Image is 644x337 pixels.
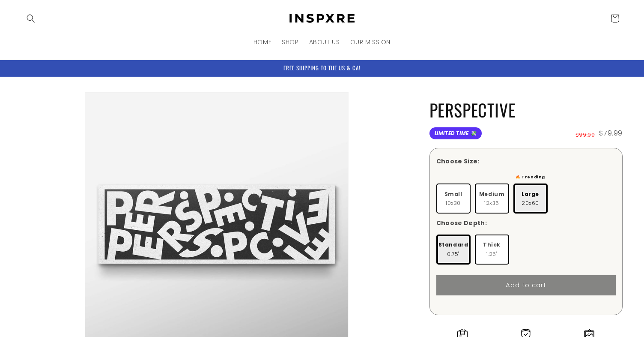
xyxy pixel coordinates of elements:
span: Small [444,190,462,199]
a: OUR MISSION [345,33,396,51]
span: Limited Time 💸 [429,127,482,140]
label: 0.75" [436,235,471,265]
span: $99.99 [575,130,595,140]
a: INSPXRE [280,9,364,28]
summary: Search [21,9,40,28]
label: 12x36 [475,184,509,214]
a: ABOUT US [304,33,345,51]
div: Announcement [21,60,623,76]
button: Add to cart [436,275,616,295]
span: Large [522,190,539,199]
div: 🔥 Trending [513,173,548,181]
label: 20x60 [513,184,548,214]
span: Medium [479,190,505,199]
span: $79.99 [599,127,623,140]
div: Choose Depth: [436,219,487,228]
span: Standard [438,240,468,250]
div: Choose Size: [436,157,480,166]
span: ABOUT US [309,38,340,46]
span: SHOP [282,38,298,46]
label: 10x30 [436,184,471,214]
span: FREE SHIPPING TO THE US & CA! [283,63,361,72]
a: HOME [248,33,277,51]
a: SHOP [277,33,304,51]
span: OUR MISSION [350,38,391,46]
h1: PERSPECTIVE [429,99,623,121]
img: INSPXRE [283,12,361,25]
span: HOME [253,38,271,46]
label: 1.25" [475,235,509,265]
span: Thick [483,240,501,250]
